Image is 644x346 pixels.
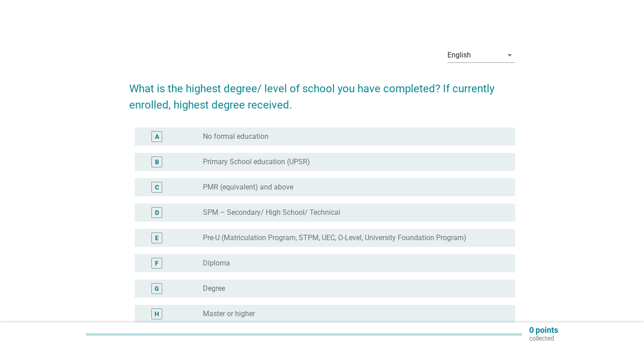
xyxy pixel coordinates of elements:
label: SPM – Secondary/ High School/ Technical [203,208,340,217]
i: arrow_drop_down [504,50,515,61]
label: Pre-U (Matriculation Program, STPM, UEC, O-Level, University Foundation Program) [203,233,466,242]
label: No formal education [203,132,268,141]
div: E [155,233,159,243]
p: collected [529,334,558,342]
div: English [447,51,471,59]
div: C [155,183,159,192]
div: F [155,259,159,268]
div: H [155,309,159,319]
p: 0 points [529,326,558,334]
div: A [155,132,159,142]
div: D [155,208,159,218]
label: Diploma [203,259,230,268]
label: Primary School education (UPSR) [203,157,310,166]
div: B [155,157,159,167]
div: G [155,284,159,294]
label: PMR (equivalent) and above [203,183,293,192]
label: Master or higher [203,309,255,318]
label: Degree [203,284,225,293]
h2: What is the highest degree/ level of school you have completed? If currently enrolled, highest de... [129,71,515,113]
